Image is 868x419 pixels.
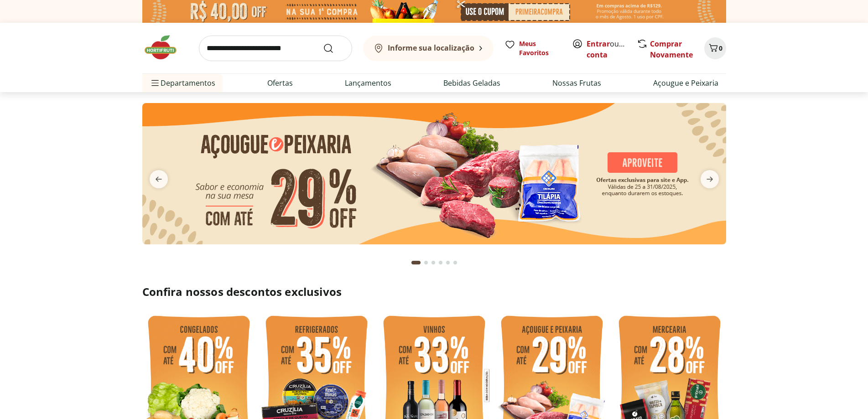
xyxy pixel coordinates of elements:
a: Bebidas Geladas [443,78,500,88]
a: Meus Favoritos [504,39,561,57]
a: Lançamentos [345,78,391,88]
span: 0 [719,44,722,52]
img: Hortifruti [142,34,188,61]
img: açougue [142,103,726,244]
button: Go to page 2 from fs-carousel [422,252,430,274]
span: Meus Favoritos [519,39,561,57]
a: Nossas Frutas [552,78,601,88]
button: Menu [150,72,161,94]
a: Açougue e Peixaria [653,78,718,88]
input: search [199,36,352,61]
button: previous [142,170,175,188]
a: Ofertas [267,78,293,88]
button: Go to page 5 from fs-carousel [444,252,452,274]
b: Informe sua localização [388,43,474,53]
button: Go to page 3 from fs-carousel [430,252,437,274]
button: Submit Search [323,43,345,54]
span: ou [587,38,627,60]
a: Criar conta [587,39,637,60]
a: Entrar [587,39,610,49]
a: Comprar Novamente [650,39,693,60]
h2: Confira nossos descontos exclusivos [142,285,726,299]
button: Go to page 6 from fs-carousel [452,252,459,274]
button: Informe sua localização [363,36,494,61]
button: Current page from fs-carousel [410,252,422,274]
span: Departamentos [150,72,215,94]
button: Go to page 4 from fs-carousel [437,252,444,274]
button: next [693,170,726,188]
button: Carrinho [704,37,726,59]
